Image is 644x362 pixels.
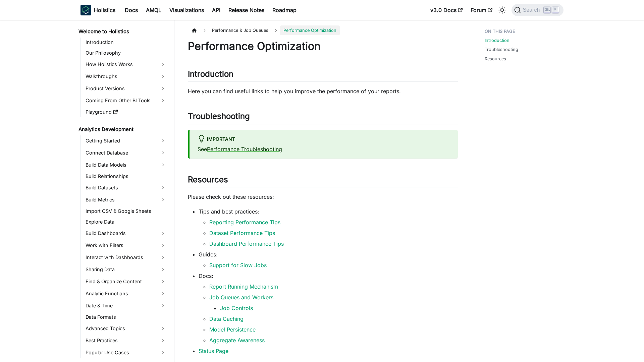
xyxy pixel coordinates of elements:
a: Find & Organize Content [84,276,168,287]
a: Coming From Other BI Tools [84,95,168,106]
li: Tips and best practices: [199,207,458,248]
a: Product Versions [84,83,168,94]
div: Important [198,135,450,144]
a: HolisticsHolistics [80,5,115,15]
a: AMQL [142,5,165,15]
a: Home page [188,25,201,35]
a: Build Relationships [84,172,168,181]
a: Interact with Dashboards [84,252,168,263]
a: Release Notes [224,5,268,15]
p: See [198,145,450,153]
a: Popular Use Cases [84,347,168,358]
a: Work with Filters [84,240,168,251]
button: Switch between dark and light mode (currently light mode) [497,5,507,15]
a: Analytic Functions [84,288,168,299]
a: Resources [485,56,506,62]
a: Walkthroughs [84,71,168,82]
a: Best Practices [84,335,168,346]
a: Welcome to Holistics [76,27,168,36]
h2: Resources [188,175,458,187]
kbd: K [552,7,559,13]
a: Support for Slow Jobs [209,262,267,268]
a: Introduction [84,38,168,47]
p: Here you can find useful links to help you improve the performance of your reports. [188,87,458,95]
span: Search [521,7,544,13]
a: Aggregate Awareness [209,337,265,344]
a: Date & Time [84,300,168,311]
nav: Docs sidebar [74,20,174,362]
a: Build Data Models [84,160,168,170]
a: API [208,5,224,15]
h2: Troubleshooting [188,111,458,124]
a: Analytics Development [76,125,168,134]
a: Connect Database [84,147,168,158]
a: Troubleshooting [485,46,518,53]
a: Job Queues and Workers [209,294,273,301]
a: Job Controls [220,305,253,311]
a: Advanced Topics [84,323,168,334]
a: Explore Data [84,217,168,227]
a: Forum [467,5,496,15]
a: How Holistics Works [84,59,168,70]
p: Please check out these resources: [188,193,458,201]
a: Playground [84,107,168,117]
a: Build Datasets [84,182,168,193]
button: Search (Ctrl+K) [512,4,563,16]
a: Performance Troubleshooting [207,146,282,153]
a: Reporting Performance Tips [209,219,280,226]
a: Import CSV & Google Sheets [84,206,168,216]
a: Dashboard Performance Tips [209,240,284,247]
h1: Performance Optimization [188,40,458,53]
b: Holistics [94,6,115,14]
a: Our Philosophy [84,48,168,58]
a: Dataset Performance Tips [209,230,275,236]
a: Roadmap [268,5,301,15]
span: Performance & Job Queues [209,25,272,35]
a: Sharing Data [84,264,168,275]
a: Status Page [199,348,228,354]
a: Build Dashboards [84,228,168,239]
a: Visualizations [165,5,208,15]
a: Build Metrics [84,194,168,205]
li: Docs: [199,272,458,344]
a: Data Caching [209,315,244,322]
a: Report Running Mechanism [209,283,278,290]
a: Docs [121,5,142,15]
h2: Introduction [188,69,458,82]
a: Model Persistence [209,326,256,333]
a: Getting Started [84,135,168,146]
span: Performance Optimization [280,25,340,35]
img: Holistics [80,5,91,15]
nav: Breadcrumbs [188,25,458,35]
a: v3.0 Docs [426,5,467,15]
a: Introduction [485,37,509,44]
li: Guides: [199,250,458,269]
a: Data Formats [84,312,168,322]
